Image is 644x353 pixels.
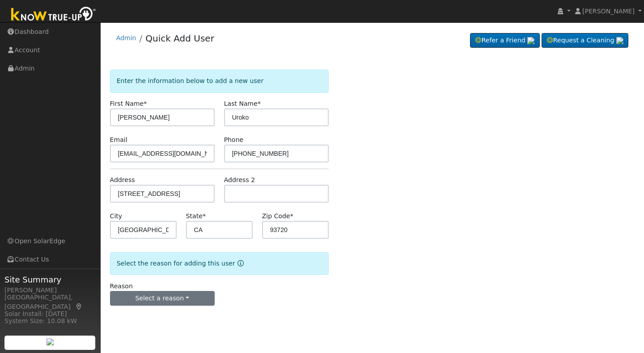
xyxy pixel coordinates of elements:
a: Quick Add User [145,33,214,44]
button: Select a reason [110,291,215,306]
label: State [186,212,206,221]
div: [PERSON_NAME] [4,286,96,295]
div: Solar Install: [DATE] [4,309,96,319]
label: Phone [224,135,244,145]
span: Site Summary [4,274,96,286]
a: Admin [116,34,136,42]
img: retrieve [616,37,623,44]
a: Refer a Friend [470,33,540,48]
label: Reason [110,282,133,291]
label: Address 2 [224,175,255,185]
img: Know True-Up [7,5,101,25]
a: Reason for new user [235,260,244,267]
label: City [110,212,123,221]
div: Select the reason for adding this user [110,252,329,275]
img: retrieve [47,338,54,345]
a: Map [75,303,83,310]
label: Zip Code [262,212,293,221]
div: Enter the information below to add a new user [110,70,329,92]
label: Last Name [224,99,261,108]
label: Email [110,135,127,145]
label: Address [110,175,135,185]
a: Request a Cleaning [542,33,628,48]
div: [GEOGRAPHIC_DATA], [GEOGRAPHIC_DATA] [4,293,96,311]
span: Required [203,212,206,220]
span: Required [290,212,293,220]
span: Required [144,100,147,107]
img: retrieve [527,37,534,44]
label: First Name [110,99,147,108]
span: Required [258,100,261,107]
div: System Size: 10.08 kW [4,316,96,326]
span: [PERSON_NAME] [582,8,635,15]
